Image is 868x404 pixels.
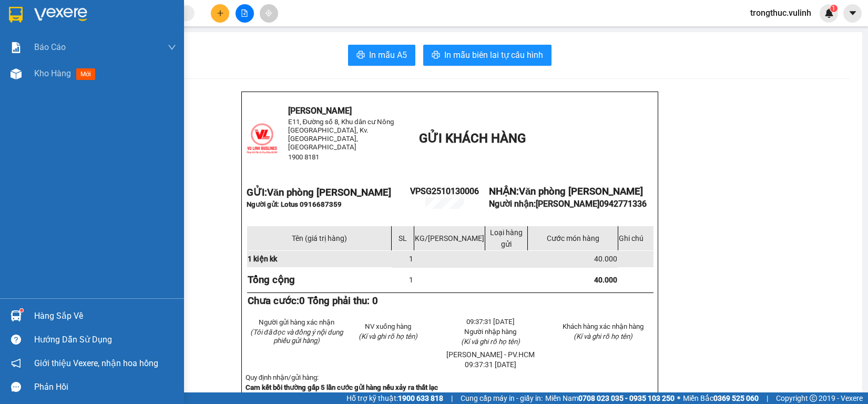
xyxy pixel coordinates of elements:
img: warehouse-icon [11,68,22,79]
span: trongthuc.vulinh [742,6,820,19]
strong: 0369 525 060 [713,394,759,402]
img: warehouse-icon [11,310,22,321]
span: printer [356,50,365,60]
span: ⚪️ [677,396,680,400]
span: Khách hàng xác nhận hàng [563,322,644,330]
span: caret-down [848,8,857,18]
span: | [451,392,453,404]
span: Quy định nhận/gửi hàng: [246,373,319,381]
span: notification [11,358,21,368]
span: E11, Đường số 8, Khu dân cư Nông [GEOGRAPHIC_DATA], Kv.[GEOGRAPHIC_DATA], [GEOGRAPHIC_DATA] [288,118,394,151]
div: Hướng dẫn sử dụng [34,332,176,348]
td: Loại hàng gửi [485,226,528,250]
div: Hàng sắp về [34,308,176,324]
button: caret-down [843,4,862,23]
span: Kho hàng [34,68,71,78]
span: copyright [810,395,817,402]
td: Tên (giá trị hàng) [247,226,392,250]
span: 1 [832,5,835,12]
span: 1 kiện kk [248,255,277,263]
img: solution-icon [11,42,22,53]
td: Ghi chú [618,226,653,250]
span: aim [265,9,272,17]
span: 40.000 [594,255,617,263]
em: (Tôi đã đọc và đồng ý nội dung phiếu gửi hàng) [250,328,343,345]
span: Người gửi: Lotus 0916687359 [247,200,342,208]
img: icon-new-feature [824,8,834,18]
sup: 1 [20,309,23,312]
span: 1 [409,276,413,284]
span: file-add [241,9,248,17]
span: 0 Tổng phải thu: 0 [299,295,378,307]
span: printer [432,50,440,60]
span: Người nhập hàng [464,328,516,336]
span: message [11,382,21,392]
span: [PERSON_NAME] [536,199,647,209]
span: Cung cấp máy in - giấy in: [461,392,543,404]
span: question-circle [11,335,21,345]
button: file-add [236,4,254,23]
span: [PERSON_NAME] [288,106,352,116]
strong: Tổng cộng [248,274,295,286]
span: 09:37:31 [DATE] [465,360,516,369]
span: [PERSON_NAME] - PV.HCM [446,350,535,359]
strong: 0708 023 035 - 0935 103 250 [578,394,675,402]
strong: Chưa cước: [248,295,378,307]
span: Người gửi hàng xác nhận [259,318,334,326]
span: VPSG2510130006 [410,186,479,196]
span: Văn phòng [PERSON_NAME] [267,187,391,198]
button: printerIn mẫu biên lai tự cấu hình [423,45,552,66]
span: (Kí và ghi rõ họ tên) [359,332,417,340]
span: Hỗ trợ kỹ thuật: [346,392,443,404]
span: Miền Nam [545,392,675,404]
span: (Kí và ghi rõ họ tên) [461,338,520,346]
span: Báo cáo [34,41,66,54]
span: In mẫu biên lai tự cấu hình [444,48,543,62]
strong: 1900 633 818 [398,394,443,402]
span: (Kí và ghi rõ họ tên) [574,332,632,340]
td: SL [392,226,414,250]
span: GỬI KHÁCH HÀNG [419,131,526,146]
img: logo-vxr [9,7,23,23]
button: plus [211,4,229,23]
strong: NHẬN: [489,186,643,197]
span: 0942771336 [599,199,647,209]
strong: GỬI: [247,187,391,198]
span: Miền Bắc [683,392,759,404]
button: printerIn mẫu A5 [348,45,415,66]
span: NV xuống hàng [365,322,411,330]
button: aim [260,4,278,23]
span: 09:37:31 [DATE] [466,318,515,326]
span: mới [76,68,95,80]
strong: Người nhận: [489,199,647,209]
td: Cước món hàng [528,226,618,250]
span: plus [217,9,224,17]
span: down [168,43,176,52]
span: 1 [409,255,413,263]
span: 1900 8181 [288,153,319,161]
sup: 1 [830,5,838,12]
span: In mẫu A5 [369,48,407,62]
img: logo [247,123,278,154]
span: | [767,392,768,404]
td: KG/[PERSON_NAME] [414,226,485,250]
span: Văn phòng [PERSON_NAME] [519,186,643,197]
span: Giới thiệu Vexere, nhận hoa hồng [34,357,158,370]
span: 40.000 [594,276,617,284]
strong: Cam kết bồi thường gấp 5 lần cước gửi hàng nếu xảy ra thất lạc [246,383,438,391]
div: Phản hồi [34,379,176,395]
